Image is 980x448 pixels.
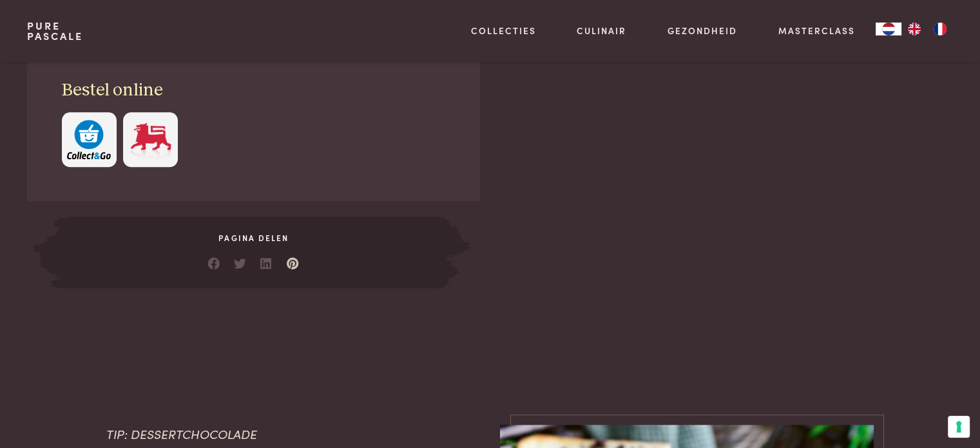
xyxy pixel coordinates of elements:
ul: Language list [901,23,953,35]
a: EN [901,23,927,35]
span: TIP: DESSERTCHOCOLADE [106,425,257,442]
button: Uw voorkeuren voor toestemming voor trackingtechnologieën [948,416,970,438]
a: PurePascale [27,21,83,41]
img: c308188babc36a3a401bcb5cb7e020f4d5ab42f7cacd8327e500463a43eeb86c.svg [67,120,111,159]
span: Pagina delen [67,232,439,244]
a: NL [876,23,901,35]
a: Culinair [577,24,626,37]
a: Collecties [471,24,536,37]
a: Masterclass [778,24,855,37]
img: Delhaize [129,120,173,159]
div: Language [876,23,901,35]
a: FR [927,23,953,35]
a: Gezondheid [668,24,737,37]
aside: Language selected: Nederlands [876,23,953,35]
h3: Bestel online [62,79,446,102]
